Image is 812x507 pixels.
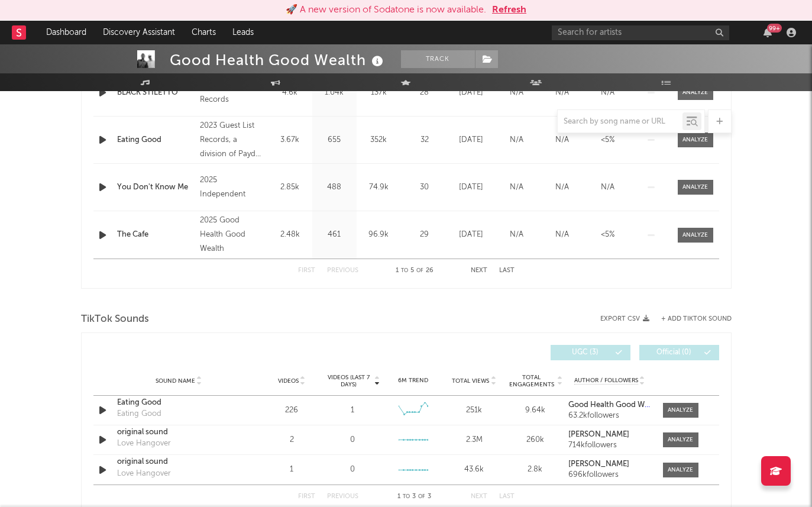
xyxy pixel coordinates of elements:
div: <5% [588,134,627,146]
div: [DATE] [451,182,491,193]
div: 251k [447,405,502,416]
div: 43.6k [447,464,502,476]
a: Charts [183,21,224,44]
div: 0 [350,464,355,476]
div: N/A [497,229,536,241]
button: Last [499,493,515,500]
div: 32 [404,134,445,146]
div: 352k [360,134,398,146]
a: Dashboard [38,21,95,44]
button: Official(0) [639,345,719,360]
div: 30 [404,182,445,193]
div: N/A [542,182,582,193]
button: 99+ [764,28,772,37]
div: Love Hangover [117,438,171,450]
div: 461 [315,229,354,241]
span: Videos [278,377,299,385]
div: 137k [360,87,398,99]
div: <5% [588,229,627,241]
span: TikTok Sounds [81,312,149,327]
div: 696k followers [568,471,651,479]
span: of [418,494,425,499]
div: N/A [497,87,536,99]
div: 96.9k [360,229,398,241]
div: [DATE] [451,229,491,241]
div: 1 [351,405,354,416]
div: 63.2k followers [568,412,651,420]
div: 3.67k [271,134,309,146]
button: First [298,493,315,500]
div: 655 [315,134,354,146]
div: 2024 Soul Boy Records [200,79,264,107]
div: Eating Good [117,408,161,420]
div: N/A [542,229,582,241]
span: Videos (last 7 days) [325,374,373,388]
div: 226 [264,405,319,416]
span: to [401,268,408,273]
button: UGC(3) [551,345,630,360]
div: 1.04k [315,87,354,99]
button: First [298,267,315,274]
a: original sound [117,427,241,438]
button: Previous [327,267,358,274]
div: 714k followers [568,441,651,450]
div: 1 3 3 [382,490,447,504]
span: Total Engagements [507,374,555,388]
div: Love Hangover [117,468,171,480]
span: Author / Followers [574,377,638,385]
a: original sound [117,456,241,468]
div: 2.3M [447,434,502,446]
div: 260k [507,434,562,446]
div: N/A [497,182,536,193]
button: Next [471,267,487,274]
button: Previous [327,493,358,500]
div: 6M Trend [386,376,441,385]
div: 2.85k [271,182,309,193]
a: [PERSON_NAME] [568,431,651,439]
span: Total Views [452,377,489,385]
div: 🚀 A new version of Sodatone is now available. [286,3,486,17]
span: Official ( 0 ) [647,349,701,356]
div: 74.9k [360,182,398,193]
span: to [403,494,410,499]
a: You Don't Know Me [117,182,195,193]
button: + Add TikTok Sound [661,316,732,322]
div: N/A [588,182,627,193]
div: 488 [315,182,354,193]
span: of [416,268,423,273]
div: 99 + [767,24,782,33]
strong: [PERSON_NAME] [568,431,629,438]
a: Discovery Assistant [95,21,183,44]
strong: Good Health Good Wealth [568,401,662,409]
div: 1 [264,464,319,476]
span: Sound Name [156,377,195,385]
a: Eating Good [117,397,241,409]
div: 2023 Guest List Records, a division of Payday Records Inc [200,119,264,162]
input: Search by song name or URL [558,117,682,127]
div: 29 [404,229,445,241]
div: 2.8k [507,464,562,476]
a: The Cafe [117,229,195,241]
div: Good Health Good Wealth [170,50,386,70]
div: 1 5 26 [382,264,447,278]
a: Leads [224,21,262,44]
div: [DATE] [451,87,491,99]
div: 0 [350,434,355,446]
a: Eating Good [117,134,195,146]
div: N/A [588,87,627,99]
a: BLACK STILETTO [117,87,195,99]
div: [DATE] [451,134,491,146]
div: 2025 Independent [200,173,264,202]
div: 9.64k [507,405,562,416]
div: 28 [404,87,445,99]
span: UGC ( 3 ) [558,349,613,356]
div: N/A [497,134,536,146]
button: Refresh [492,3,526,17]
